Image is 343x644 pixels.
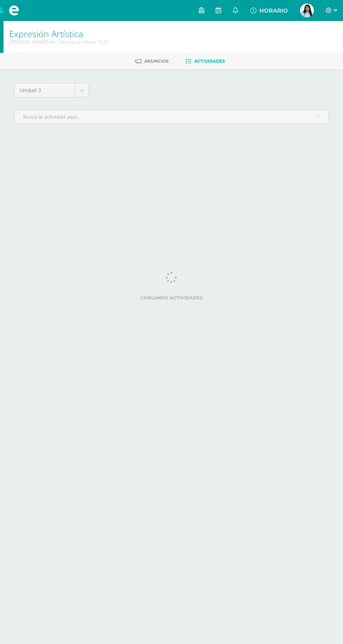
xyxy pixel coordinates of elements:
div: Quinto Bachillerato en Ciencias y Letras '5.3' [9,39,109,45]
a: Anuncios [135,56,169,67]
a: Unidad 3 [14,84,88,97]
label: Cargando actividades [14,295,329,300]
input: Busca la actividad aquí... [14,110,329,124]
img: ca3781a370d70c45eccb6d617ee6de09.png [300,4,314,18]
span: Actividades [194,58,225,64]
a: Expresión Artística [9,28,83,40]
span: Anuncios [144,58,169,64]
span: Unidad 3 [20,84,70,97]
span: HORARIO [259,7,288,14]
a: Actividades [185,56,225,67]
h1: Expresión Artística [9,29,109,39]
